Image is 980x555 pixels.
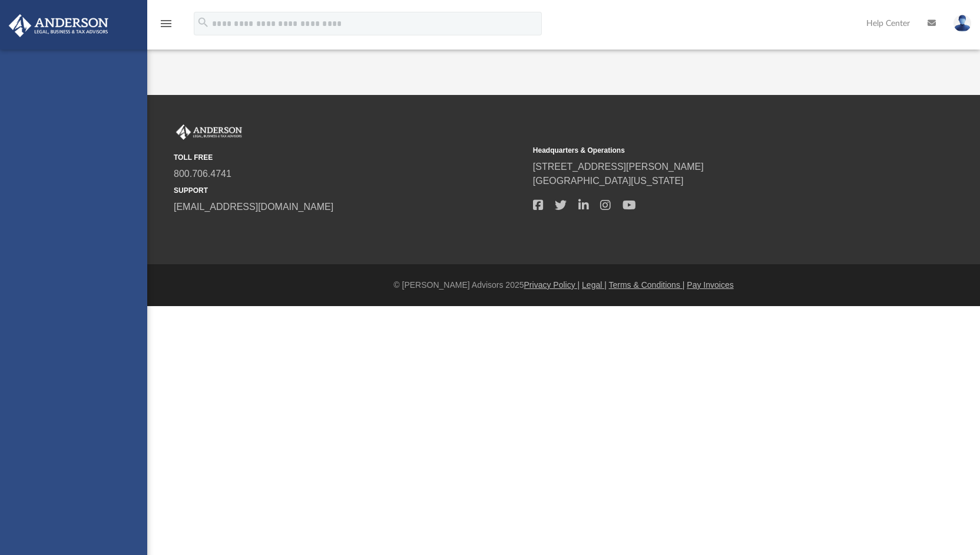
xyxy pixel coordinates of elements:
a: 800.706.4741 [174,169,231,179]
small: TOLL FREE [174,152,525,163]
small: SUPPORT [174,185,525,196]
i: search [197,16,210,29]
div: © [PERSON_NAME] Advisors 2025 [147,279,980,291]
img: User Pic [953,15,971,32]
a: menu [159,22,173,31]
a: Terms & Conditions | [609,280,685,290]
i: menu [159,17,173,31]
img: Anderson Advisors Platinum Portal [5,14,112,37]
img: Anderson Advisors Platinum Portal [174,124,244,140]
a: [EMAIL_ADDRESS][DOMAIN_NAME] [174,202,333,212]
a: [GEOGRAPHIC_DATA][US_STATE] [533,176,684,186]
a: Legal | [582,280,607,290]
a: Pay Invoices [687,280,733,290]
a: [STREET_ADDRESS][PERSON_NAME] [533,162,704,172]
a: Privacy Policy | [524,280,580,290]
small: Headquarters & Operations [533,145,884,156]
